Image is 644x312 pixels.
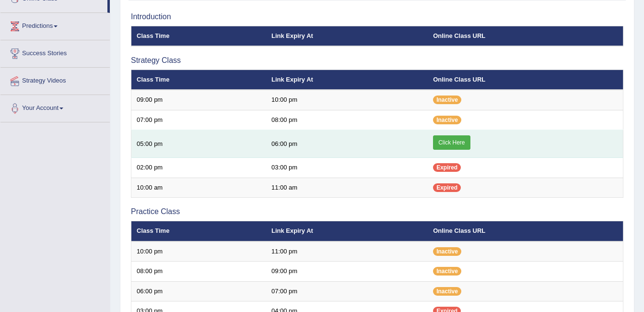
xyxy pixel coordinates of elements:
th: Link Expiry At [266,26,428,46]
h3: Strategy Class [131,56,623,65]
a: Click Here [433,135,470,150]
th: Online Class URL [428,26,623,46]
span: Inactive [433,116,461,124]
th: Link Expiry At [266,70,428,90]
td: 03:00 pm [266,158,428,178]
td: 10:00 pm [131,241,266,262]
span: Expired [433,183,461,192]
span: Inactive [433,287,461,296]
td: 09:00 pm [266,262,428,282]
a: Your Account [0,95,110,119]
th: Link Expiry At [266,221,428,241]
td: 07:00 pm [131,110,266,130]
span: Inactive [433,96,461,104]
th: Class Time [131,221,266,241]
td: 06:00 pm [266,130,428,158]
a: Predictions [0,13,110,37]
th: Class Time [131,70,266,90]
td: 11:00 am [266,178,428,198]
th: Class Time [131,26,266,46]
td: 05:00 pm [131,130,266,158]
a: Success Stories [0,40,110,64]
th: Online Class URL [428,221,623,241]
td: 08:00 pm [266,110,428,130]
td: 06:00 pm [131,281,266,301]
td: 10:00 pm [266,90,428,110]
span: Expired [433,163,461,172]
td: 02:00 pm [131,158,266,178]
a: Strategy Videos [0,68,110,92]
h3: Practice Class [131,207,623,216]
td: 10:00 am [131,178,266,198]
h3: Introduction [131,12,623,21]
span: Inactive [433,247,461,256]
td: 09:00 pm [131,90,266,110]
td: 11:00 pm [266,241,428,262]
span: Inactive [433,267,461,276]
td: 07:00 pm [266,281,428,301]
td: 08:00 pm [131,262,266,282]
th: Online Class URL [428,70,623,90]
